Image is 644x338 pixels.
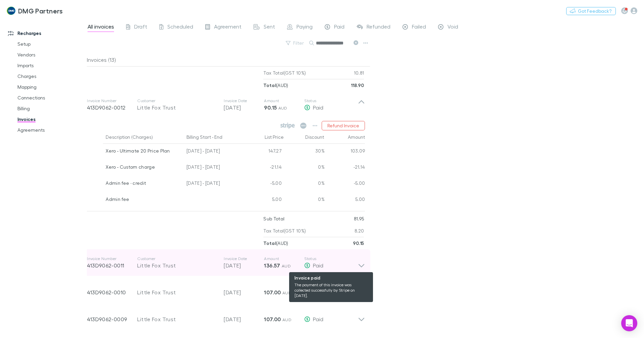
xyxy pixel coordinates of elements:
span: AUD [282,290,291,295]
p: 8.20 [355,225,364,237]
p: Status [304,256,358,261]
span: Failed [412,23,426,32]
div: Admin fee · credit [106,176,181,190]
div: Xero - Ultimate 20 Price Plan [106,144,181,158]
div: [DATE] - [DATE] [184,160,244,176]
p: Amount [264,98,304,103]
img: DMG Partners's Logo [7,7,15,15]
div: Little Fox Trust [137,261,217,269]
p: [DATE] [224,315,264,323]
a: Recharges [1,28,91,39]
p: [DATE] [224,103,264,112]
p: 413D9062-0011 [87,261,137,269]
p: 413D9062-0009 [87,315,137,323]
div: 0% [284,176,325,192]
a: DMG Partners [3,3,67,19]
span: All invoices [88,23,114,32]
a: Setup [11,39,91,49]
button: Got Feedback? [566,7,616,15]
div: Little Fox Trust [137,103,217,112]
div: -21.14 [244,160,284,176]
div: -21.14 [325,160,365,176]
div: Admin fee [106,192,181,206]
button: Refund Invoice [322,121,365,130]
div: Little Fox Trust [137,315,217,323]
div: -5.00 [244,176,284,192]
p: Invoice Date [224,256,264,261]
div: -5.00 [325,176,365,192]
span: Refunded [367,23,390,32]
a: Connections [11,92,91,103]
div: 0% [284,160,325,176]
a: Invoices [11,114,91,125]
span: AUD [282,317,291,322]
p: [DATE] [224,288,264,296]
div: 5.00 [325,192,365,208]
a: Billing [11,103,91,114]
p: Invoice Number [87,256,137,261]
p: Invoice Date [224,98,264,103]
div: Invoice Number413D9062-0012CustomerLittle Fox TrustInvoice Date[DATE]Amount90.15 AUDStatusPaid [82,91,370,118]
strong: 107.00 [264,289,281,296]
div: [DATE] - [DATE] [184,144,244,160]
span: Paid [313,104,323,111]
p: Amount [264,256,304,261]
p: 81.95 [354,213,364,225]
span: Paying [297,23,313,32]
span: Paid [334,23,344,32]
p: Tax Total (GST 10%) [263,67,306,79]
div: 0% [284,192,325,208]
p: 413D9062-0012 [87,103,137,112]
span: Void [447,23,458,32]
span: Paid [313,316,323,322]
div: Invoice Number413D9062-0011CustomerLittle Fox TrustInvoice Date[DATE]Amount136.57 AUDStatus [82,249,370,276]
a: Mapping [11,82,91,92]
a: Vendors [11,49,91,60]
strong: 107.00 [264,316,281,323]
div: Little Fox Trust [137,288,217,296]
div: 5.00 [244,192,284,208]
a: Charges [11,71,91,82]
div: 147.27 [244,144,284,160]
p: ( AUD ) [263,79,288,91]
p: Customer [137,98,217,103]
span: AUD [278,105,287,111]
p: ( AUD ) [263,237,288,249]
div: Xero - Custom charge [106,160,181,174]
strong: Total [263,82,276,88]
button: Filter [282,39,308,47]
div: [DATE] - [DATE] [184,176,244,192]
p: Invoice Number [87,98,137,103]
span: Agreement [214,23,241,32]
span: Sent [264,23,275,32]
div: 103.09 [325,144,365,160]
div: Open Intercom Messenger [621,315,637,331]
h3: DMG Partners [18,7,63,15]
p: 10.81 [354,67,364,79]
span: Paid [313,289,323,295]
p: Sub Total [263,213,284,225]
strong: 90.15 [353,240,364,246]
strong: 136.57 [264,262,280,269]
strong: 118.90 [351,82,364,88]
span: Draft [134,23,147,32]
div: 413D9062-0009Little Fox Trust[DATE]107.00 AUDPaid [82,303,370,330]
span: Paid [313,262,323,268]
a: Imports [11,60,91,71]
p: Status [304,98,358,103]
p: Tax Total (GST 10%) [263,225,306,237]
p: [DATE] [224,261,264,269]
p: Customer [137,256,217,261]
span: AUD [282,263,291,268]
p: 413D9062-0010 [87,288,137,296]
div: 413D9062-0010Little Fox Trust[DATE]107.00 AUDPaid [82,276,370,303]
span: Scheduled [167,23,193,32]
strong: 90.15 [264,104,277,111]
a: Agreements [11,125,91,135]
strong: Total [263,240,276,246]
div: 30% [284,144,325,160]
